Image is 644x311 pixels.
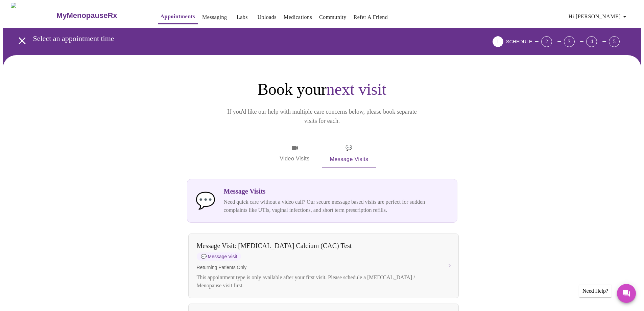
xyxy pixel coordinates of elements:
div: Message Visit: [MEDICAL_DATA] Calcium (CAC) Test [197,242,437,250]
a: Labs [237,13,248,22]
div: 3 [564,36,575,47]
p: If you'd like our help with multiple care concerns below, please book separate visits for each. [218,107,426,126]
div: This appointment type is only available after your first visit. Please schedule a [MEDICAL_DATA] ... [197,273,437,290]
div: 4 [586,36,597,47]
h1: Book your [187,80,457,99]
a: Community [319,13,347,22]
button: Labs [231,10,253,24]
span: Message Visits [330,143,368,164]
button: Messages [617,284,636,303]
a: Uploads [257,13,277,22]
span: next visit [327,80,386,98]
span: Hi [PERSON_NAME] [569,12,629,21]
span: Message Visit [197,252,241,261]
span: message [201,254,207,259]
a: Appointments [161,12,195,21]
div: 2 [541,36,552,47]
h3: Select an appointment time [33,34,455,43]
a: Refer a Friend [354,13,388,22]
a: Messaging [202,13,227,22]
button: Refer a Friend [351,10,391,24]
button: Hi [PERSON_NAME] [566,10,631,23]
button: Community [316,10,349,24]
button: Messaging [199,10,230,24]
a: MyMenopauseRx [55,4,144,27]
div: Need Help? [579,285,612,297]
span: SCHEDULE [506,39,532,44]
h3: Message Visits [224,187,449,195]
a: Medications [284,13,312,22]
div: 5 [609,36,620,47]
button: Message Visit: [MEDICAL_DATA] Calcium (CAC) TestmessageMessage VisitReturning Patients OnlyThis a... [188,234,459,298]
button: Appointments [158,10,198,24]
img: MyMenopauseRx Logo [11,3,55,28]
button: Uploads [255,10,279,24]
span: Returning Patients Only [197,265,437,270]
button: open drawer [12,31,32,51]
div: 1 [493,36,503,47]
p: Need quick care without a video call? Our secure message based visits are perfect for sudden comp... [224,198,449,214]
span: Video Visits [276,144,314,163]
button: Medications [281,10,315,24]
span: message [345,143,352,153]
span: message [195,192,216,209]
h3: MyMenopauseRx [56,11,117,20]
